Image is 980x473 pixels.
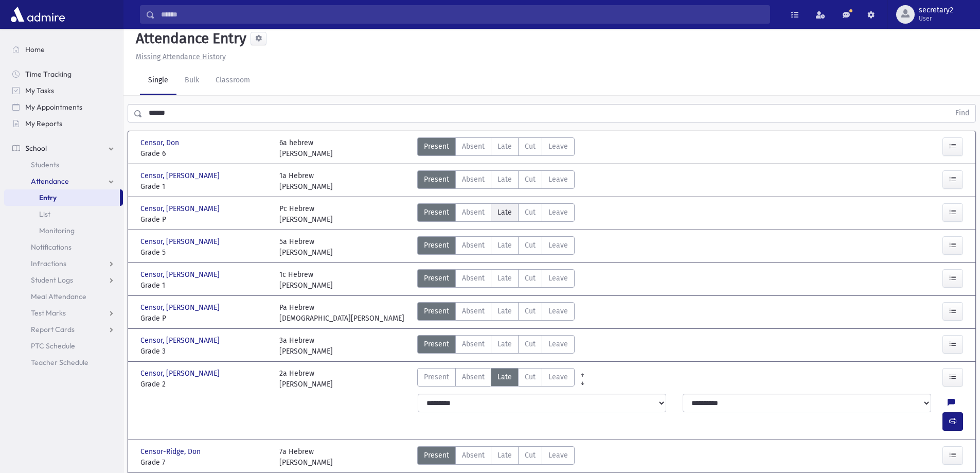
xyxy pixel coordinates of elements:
[31,160,59,169] span: Students
[39,226,75,235] span: Monitoring
[462,273,485,284] span: Absent
[4,305,123,321] a: Test Marks
[140,203,222,214] span: Censor, [PERSON_NAME]
[140,313,269,324] span: Grade P
[279,203,333,225] div: Pc Hebrew [PERSON_NAME]
[424,141,449,152] span: Present
[417,446,575,468] div: AttTypes
[548,273,568,284] span: Leave
[140,170,222,181] span: Censor, [PERSON_NAME]
[207,66,258,95] a: Classroom
[424,339,449,349] span: Present
[39,209,50,219] span: List
[176,66,207,95] a: Bulk
[4,189,120,206] a: Entry
[525,174,536,185] span: Cut
[279,269,333,291] div: 1c Hebrew [PERSON_NAME]
[4,173,123,189] a: Attendance
[31,325,75,334] span: Report Cards
[4,222,123,239] a: Monitoring
[417,302,575,324] div: AttTypes
[497,240,512,251] span: Late
[497,450,512,461] span: Late
[25,86,54,95] span: My Tasks
[497,306,512,317] span: Late
[25,144,47,153] span: School
[424,207,449,218] span: Present
[462,207,485,218] span: Absent
[31,177,69,186] span: Attendance
[31,259,66,268] span: Infractions
[140,302,222,313] span: Censor, [PERSON_NAME]
[140,335,222,346] span: Censor, [PERSON_NAME]
[31,308,66,318] span: Test Marks
[140,247,269,258] span: Grade 5
[462,141,485,152] span: Absent
[140,148,269,159] span: Grade 6
[424,372,449,382] span: Present
[4,82,123,99] a: My Tasks
[8,4,67,25] img: AdmirePro
[4,272,123,288] a: Student Logs
[4,41,123,58] a: Home
[140,379,269,390] span: Grade 2
[140,269,222,280] span: Censor, [PERSON_NAME]
[4,206,123,222] a: List
[417,236,575,258] div: AttTypes
[525,240,536,251] span: Cut
[4,99,123,115] a: My Appointments
[25,119,62,128] span: My Reports
[25,69,72,79] span: Time Tracking
[4,66,123,82] a: Time Tracking
[140,346,269,357] span: Grade 3
[417,269,575,291] div: AttTypes
[31,358,88,367] span: Teacher Schedule
[548,174,568,185] span: Leave
[417,203,575,225] div: AttTypes
[279,335,333,357] div: 3a Hebrew [PERSON_NAME]
[424,306,449,317] span: Present
[4,255,123,272] a: Infractions
[417,170,575,192] div: AttTypes
[919,14,953,23] span: User
[424,273,449,284] span: Present
[424,240,449,251] span: Present
[25,102,82,112] span: My Appointments
[279,137,333,159] div: 6a hebrew [PERSON_NAME]
[548,306,568,317] span: Leave
[417,335,575,357] div: AttTypes
[31,275,73,285] span: Student Logs
[155,5,770,24] input: Search
[31,292,86,301] span: Meal Attendance
[525,306,536,317] span: Cut
[525,207,536,218] span: Cut
[497,207,512,218] span: Late
[25,45,45,54] span: Home
[525,273,536,284] span: Cut
[462,450,485,461] span: Absent
[39,193,57,202] span: Entry
[4,115,123,132] a: My Reports
[279,236,333,258] div: 5a Hebrew [PERSON_NAME]
[462,306,485,317] span: Absent
[140,236,222,247] span: Censor, [PERSON_NAME]
[4,288,123,305] a: Meal Attendance
[949,104,975,122] button: Find
[132,52,226,61] a: Missing Attendance History
[140,446,203,457] span: Censor-Ridge, Don
[919,6,953,14] span: secretary2
[417,137,575,159] div: AttTypes
[497,141,512,152] span: Late
[4,354,123,371] a: Teacher Schedule
[140,137,181,148] span: Censor, Don
[140,214,269,225] span: Grade P
[497,372,512,382] span: Late
[31,341,75,351] span: PTC Schedule
[497,339,512,349] span: Late
[497,273,512,284] span: Late
[4,239,123,255] a: Notifications
[140,181,269,192] span: Grade 1
[525,141,536,152] span: Cut
[4,140,123,156] a: School
[548,207,568,218] span: Leave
